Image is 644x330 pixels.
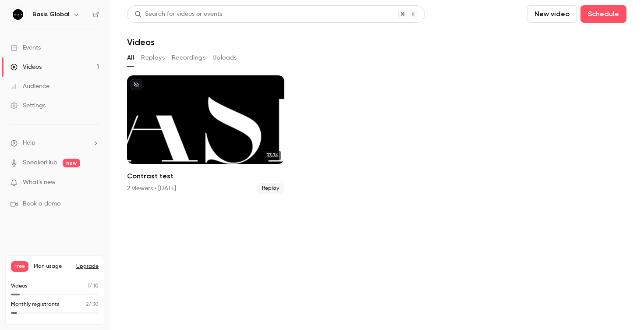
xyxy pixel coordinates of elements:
[127,5,626,325] section: Videos
[76,263,99,270] button: Upgrade
[11,82,50,91] div: Audience
[88,179,99,187] iframe: Noticeable Trigger
[127,184,176,193] div: 2 viewers • [DATE]
[11,63,42,71] div: Videos
[34,263,71,270] span: Plan usage
[11,261,28,272] span: Free
[23,178,56,187] span: What's new
[131,79,142,90] button: unpublished
[23,158,57,167] a: SpeakerHub
[86,301,99,309] p: / 30
[11,101,46,110] div: Settings
[527,5,577,23] button: New video
[23,199,60,209] span: Book a demo
[11,138,99,148] li: help-dropdown-opener
[88,284,89,289] span: 1
[63,159,80,167] span: new
[127,75,284,194] a: 33:36Contrast test2 viewers • [DATE]Replay
[134,10,222,19] div: Search for videos or events
[32,10,69,19] h6: Basis Global
[264,151,281,160] span: 33:36
[11,301,60,309] p: Monthly registrants
[127,51,134,65] button: All
[172,51,205,65] button: Recordings
[11,282,28,290] p: Videos
[11,43,41,52] div: Events
[11,7,25,21] img: Basis Global
[127,75,626,194] ul: Videos
[86,302,88,307] span: 2
[88,282,99,290] p: / 10
[257,183,284,194] span: Replay
[127,75,284,194] li: Contrast test
[141,51,165,65] button: Replays
[127,37,155,47] h1: Videos
[23,138,35,148] span: Help
[580,5,626,23] button: Schedule
[212,51,237,65] button: Uploads
[127,171,284,181] h2: Contrast test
